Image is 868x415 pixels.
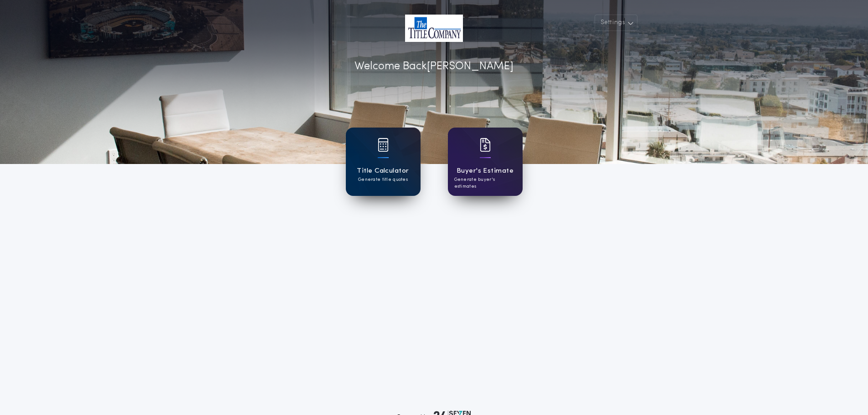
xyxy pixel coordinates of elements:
h1: Buyer's Estimate [457,166,514,176]
a: card iconBuyer's EstimateGenerate buyer's estimates [448,128,523,196]
img: card icon [378,138,389,152]
a: card iconTitle CalculatorGenerate title quotes [346,128,421,196]
img: card icon [480,138,491,152]
h1: Title Calculator [357,166,409,176]
img: account-logo [405,15,463,42]
button: Settings [595,15,637,31]
p: Generate buyer's estimates [454,176,516,190]
p: Generate title quotes [358,176,408,183]
p: Welcome Back [PERSON_NAME] [354,58,514,75]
